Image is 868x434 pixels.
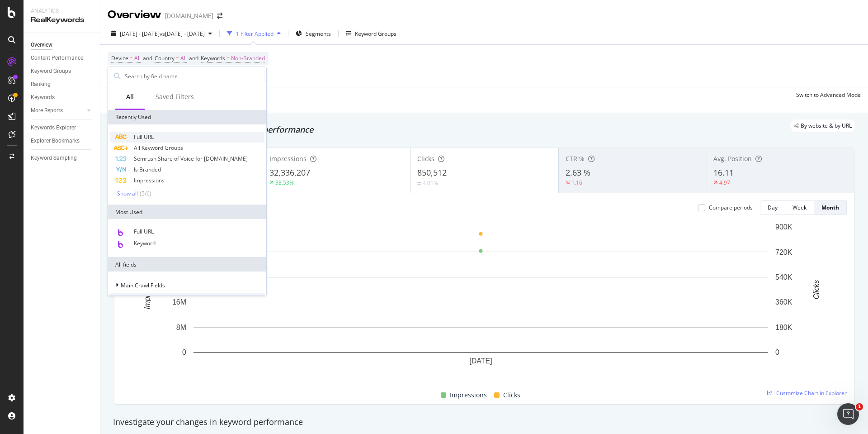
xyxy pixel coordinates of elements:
div: legacy label [790,119,855,132]
button: 1 Filter Applied [223,26,284,41]
div: arrow-right-arrow-left [217,13,222,19]
div: Keyword Groups [355,30,396,38]
a: Keyword Sampling [31,153,94,163]
div: All fields [108,257,266,272]
a: Overview [31,40,94,50]
a: Keywords [31,93,94,102]
span: Full URL [134,133,154,141]
span: All [180,52,187,65]
span: Non-Branded [231,52,265,65]
span: Impressions [450,390,487,401]
div: Month [821,204,839,211]
span: Avg. Position [713,154,752,163]
span: Impressions [134,176,165,184]
span: 2.63 % [566,167,590,178]
div: Content Performance [31,53,83,63]
div: Investigate your changes in keyword performance [113,416,855,428]
div: [DOMAIN_NAME] [165,11,213,20]
span: Device [111,54,128,62]
a: More Reports [31,106,85,115]
img: Equal [417,182,421,185]
span: vs [DATE] - [DATE] [160,30,205,38]
span: Clicks [503,390,520,401]
div: Recently Used [108,110,266,124]
button: Switch to Advanced Mode [793,87,861,102]
span: CTR % [566,154,585,163]
div: All [126,92,134,101]
div: 1 Filter Applied [236,30,274,38]
span: Is Branded [134,166,161,173]
div: Overview [31,40,52,50]
span: = [130,54,133,62]
div: 38.53% [275,179,294,186]
text: 8M [176,324,186,331]
a: Keywords Explorer [31,123,94,133]
span: Segments [306,30,331,38]
div: Saved Filters [156,92,194,101]
a: Ranking [31,80,94,89]
div: 1.16 [571,179,582,186]
div: Show all [117,191,138,197]
div: Week [793,204,807,211]
input: Search by field name [124,69,264,83]
span: 32,336,207 [269,167,310,178]
div: Overview [108,7,161,23]
span: and [143,54,152,62]
iframe: Intercom live chat [837,403,859,425]
svg: A chart. [122,222,840,379]
span: Full URL [134,228,154,235]
div: Switch to Advanced Mode [796,91,861,99]
div: RealKeywords [31,15,93,25]
div: Most Used [108,205,266,219]
span: Keywords [201,54,225,62]
div: Ranking [31,80,51,89]
span: Country [155,54,175,62]
text: 720K [775,248,793,256]
button: Day [760,200,785,215]
span: = [226,54,230,62]
span: 850,512 [417,167,447,178]
a: Keyword Groups [31,67,94,76]
div: Keywords [31,93,55,102]
a: Content Performance [31,53,94,63]
span: All [134,52,141,65]
div: Keyword Groups [31,67,71,76]
button: [DATE] - [DATE]vs[DATE] - [DATE] [108,26,216,41]
div: Keyword Sampling [31,153,77,163]
span: Keyword [134,239,156,247]
button: Segments [292,26,335,41]
text: 360K [775,298,793,306]
span: Main Crawl Fields [121,281,165,289]
text: [DATE] [469,357,492,365]
span: 16.11 [713,167,734,178]
a: Explorer Bookmarks [31,136,94,146]
text: 0 [775,348,779,356]
span: and [189,54,198,62]
div: Analytics [31,7,93,15]
div: Explorer Bookmarks [31,136,80,146]
div: 4.97 [719,179,730,186]
text: Impressions [143,270,151,309]
button: Keyword Groups [342,26,400,41]
span: Customize Chart in Explorer [776,389,847,397]
button: Month [814,200,847,215]
div: 4.01% [423,179,438,187]
span: Clicks [417,154,434,163]
div: ( 5 / 6 ) [138,190,151,197]
text: 16M [172,298,186,306]
span: Impressions [269,154,307,163]
span: [DATE] - [DATE] [120,30,160,38]
div: More Reports [31,106,63,115]
a: Customize Chart in Explorer [767,389,847,397]
text: 540K [775,273,793,281]
span: Semrush Share of Voice for [DOMAIN_NAME] [134,155,248,162]
text: 900K [775,223,793,231]
span: = [176,54,179,62]
div: Day [768,204,778,211]
span: All Keyword Groups [134,144,183,152]
span: 1 [856,403,863,410]
div: Compare periods [709,204,753,211]
text: 0 [182,348,186,356]
text: 180K [775,324,793,331]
